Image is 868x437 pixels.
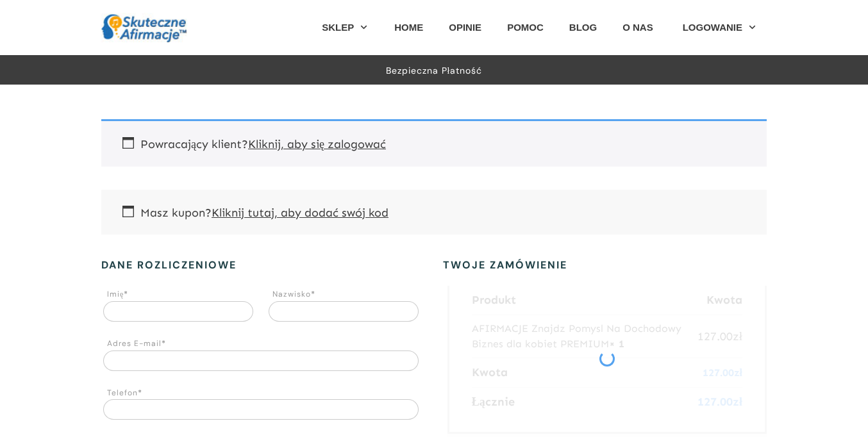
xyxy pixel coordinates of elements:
[272,288,419,302] label: Nazwisko
[124,289,128,299] abbr: required
[569,18,597,37] a: BLOG
[683,18,742,37] span: LOGOWANIE
[107,288,253,302] label: Imię
[212,206,388,220] a: Wpisz swój kod kuponu
[322,18,354,37] span: SKLEP
[683,18,757,37] a: LOGOWANIE
[101,119,767,166] div: Powracający klient?
[622,18,653,37] a: O NAS
[107,337,419,351] label: Adres E-mail
[449,18,481,37] a: OPINIE
[162,338,166,349] abbr: required
[311,289,315,299] abbr: required
[138,388,142,398] abbr: required
[107,386,419,400] label: Telefon
[102,63,766,79] p: Bezpieczna płatność
[322,18,369,37] a: SKLEP
[248,137,386,151] a: Kliknij, aby się zalogować
[101,258,421,273] h3: Dane rozliczeniowe
[101,190,767,235] div: Masz kupon?
[421,258,740,273] h3: Twoje zamówienie
[507,18,544,37] a: POMOC
[394,18,423,37] a: HOME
